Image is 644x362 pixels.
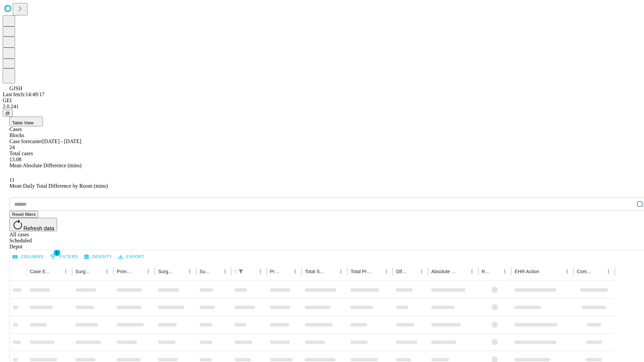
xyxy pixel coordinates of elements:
button: Refresh data [9,218,57,231]
button: Table View [9,117,43,126]
div: Difference [396,269,407,274]
span: @ [5,111,10,116]
button: Sort [52,267,61,276]
div: Predicted In Room Duration [270,269,281,274]
button: Menu [382,267,391,276]
button: Sort [540,267,549,276]
button: Sort [211,267,220,276]
button: Menu [290,267,300,276]
div: Absolute Difference [431,269,457,274]
span: Mean Daily Total Difference by Room (mins) [9,183,108,189]
div: EHR Action [515,269,539,274]
span: Total cases [9,150,33,156]
div: Primary Service [117,269,133,274]
button: Sort [176,267,185,276]
button: Menu [61,267,70,276]
button: Sort [594,267,604,276]
button: Show filters [48,251,80,262]
button: Reset filters [9,211,38,218]
span: Refresh data [23,226,54,231]
button: Menu [144,267,153,276]
span: 13.08 [9,157,21,162]
button: Sort [246,267,256,276]
div: Case Epic Id [30,269,51,274]
button: Sort [281,267,290,276]
span: GJSH [9,85,22,91]
div: GEI [3,98,641,104]
button: Sort [93,267,102,276]
div: 1 active filter [236,267,246,276]
span: Case forecaster [9,138,42,144]
button: Menu [102,267,112,276]
span: Last fetch: 14:49:17 [3,92,45,97]
button: Density [83,252,114,262]
button: @ [3,110,13,117]
div: Comments [577,269,594,274]
button: Menu [185,267,195,276]
button: Select columns [11,252,45,262]
span: [DATE] - [DATE] [42,138,81,144]
button: Menu [467,267,477,276]
button: Menu [336,267,345,276]
button: Sort [327,267,336,276]
button: Menu [500,267,509,276]
button: Sort [491,267,500,276]
button: Menu [417,267,426,276]
button: Menu [562,267,572,276]
button: Menu [604,267,613,276]
button: Export [116,252,146,262]
div: Surgery Date [200,269,210,274]
div: Total Predicted Duration [351,269,372,274]
div: Surgeon Name [75,269,92,274]
button: Sort [408,267,417,276]
span: 11 [9,177,14,183]
button: Menu [220,267,230,276]
span: 1 [54,249,60,256]
button: Sort [458,267,467,276]
button: Show filters [236,267,246,276]
span: Mean Absolute Difference (mins) [9,163,82,168]
div: Scheduled In Room Duration [235,269,235,274]
span: 24 [9,144,15,150]
button: Menu [256,267,265,276]
button: Sort [372,267,382,276]
span: Reset filters [12,212,36,217]
span: Table View [12,120,34,125]
button: Sort [134,267,144,276]
div: Total Scheduled Duration [305,269,326,274]
div: Surgery Name [158,269,175,274]
div: 2.0.241 [3,104,641,110]
div: Resolved in EHR [482,269,490,274]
